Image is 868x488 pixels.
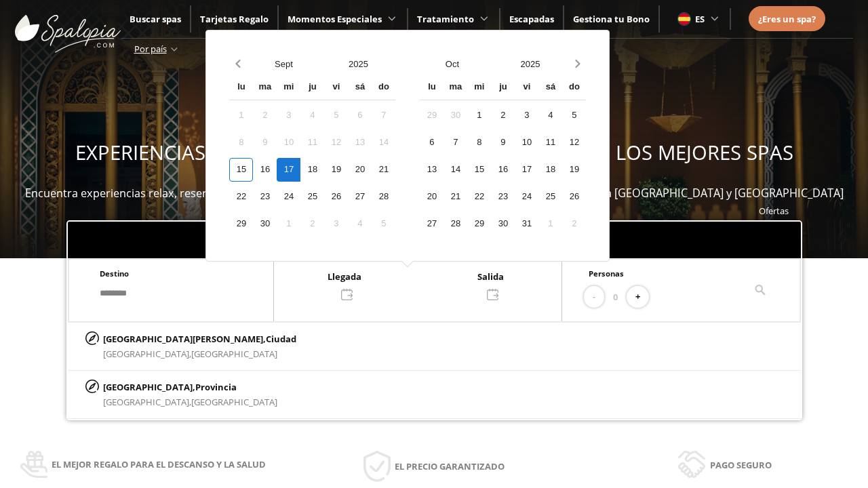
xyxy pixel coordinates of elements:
div: 5 [562,104,586,127]
span: Personas [589,268,624,279]
div: mi [467,76,491,100]
button: Open years overlay [491,52,569,76]
div: sá [348,76,372,100]
div: 25 [300,185,324,209]
button: - [584,286,604,308]
div: 22 [467,185,491,209]
div: Calendar wrapper [420,76,586,236]
div: 13 [348,131,372,155]
div: 3 [277,104,300,127]
button: Previous month [229,52,246,76]
div: 13 [420,158,443,182]
button: Open months overlay [413,52,491,76]
div: ju [300,76,324,100]
div: sá [538,76,562,100]
div: vi [324,76,348,100]
div: 14 [372,131,395,155]
span: El precio garantizado [395,459,505,474]
div: 19 [324,158,348,182]
div: 31 [515,212,538,236]
div: 16 [253,158,277,182]
div: 18 [538,158,562,182]
div: 15 [229,158,253,182]
div: ma [443,76,467,100]
p: [GEOGRAPHIC_DATA], [103,380,277,394]
div: 10 [515,131,538,155]
div: 2 [300,212,324,236]
span: 0 [613,289,618,304]
div: lu [420,76,443,100]
span: EXPERIENCIAS WELLNESS PARA REGALAR Y DISFRUTAR EN LOS MEJORES SPAS [75,139,793,166]
div: 2 [253,104,277,127]
div: 12 [324,131,348,155]
div: 9 [253,131,277,155]
div: 24 [277,185,300,209]
div: 20 [348,158,372,182]
div: Calendar days [229,104,395,236]
div: 1 [467,104,491,127]
div: 3 [324,212,348,236]
span: Escapadas [509,13,554,25]
div: 2 [491,104,515,127]
div: lu [229,76,253,100]
div: 26 [562,185,586,209]
a: ¿Eres un spa? [758,12,816,26]
div: 8 [467,131,491,155]
div: 22 [229,185,253,209]
div: 14 [443,158,467,182]
button: Next month [569,52,586,76]
button: Open years overlay [321,52,395,76]
div: 27 [348,185,372,209]
div: 21 [372,158,395,182]
a: Buscar spas [130,13,181,25]
span: [GEOGRAPHIC_DATA], [103,396,191,408]
div: 24 [515,185,538,209]
button: + [627,286,649,308]
span: [GEOGRAPHIC_DATA], [103,348,191,360]
div: 21 [443,185,467,209]
div: 1 [538,212,562,236]
div: Calendar wrapper [229,76,395,236]
span: Pago seguro [710,457,772,472]
button: Open months overlay [246,52,321,76]
div: 28 [372,185,395,209]
div: 25 [538,185,562,209]
div: 4 [538,104,562,127]
div: 29 [467,212,491,236]
div: 15 [467,158,491,182]
span: Ciudad [266,333,296,345]
span: El mejor regalo para el descanso y la salud [52,457,266,472]
p: [GEOGRAPHIC_DATA][PERSON_NAME], [103,331,296,346]
div: 19 [562,158,586,182]
div: 27 [420,212,443,236]
div: 10 [277,131,300,155]
div: 30 [491,212,515,236]
div: ma [253,76,277,100]
div: vi [515,76,538,100]
div: 12 [562,131,586,155]
div: 16 [491,158,515,182]
div: mi [277,76,300,100]
div: 8 [229,131,253,155]
a: Tarjetas Regalo [200,13,269,25]
div: 4 [300,104,324,127]
span: Destino [100,268,129,279]
div: 18 [300,158,324,182]
div: 1 [229,104,253,127]
div: 5 [372,212,395,236]
div: 5 [324,104,348,127]
a: Ofertas [759,205,789,217]
div: 11 [538,131,562,155]
div: 7 [372,104,395,127]
span: Por país [134,43,167,55]
div: do [562,76,586,100]
div: 23 [491,185,515,209]
div: do [372,76,395,100]
div: 26 [324,185,348,209]
div: 9 [491,131,515,155]
div: ju [491,76,515,100]
div: 30 [443,104,467,127]
div: 1 [277,212,300,236]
